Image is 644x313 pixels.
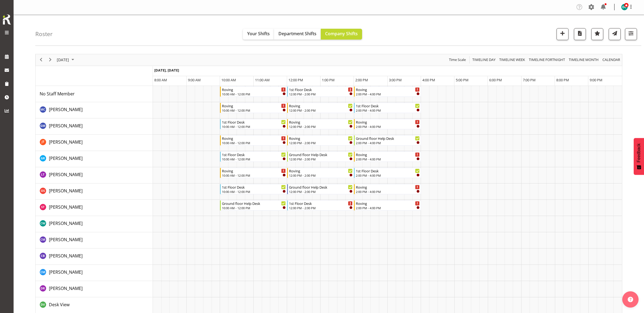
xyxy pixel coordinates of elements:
div: Glen Tomlinson"s event - Roving Begin From Saturday, September 27, 2025 at 10:00:00 AM GMT+12:00 ... [220,135,287,146]
div: 12:00 PM - 2:00 PM [289,141,353,145]
button: Feedback - Show survey [634,138,644,175]
div: 2:00 PM - 4:00 PM [356,189,420,194]
td: Debra Robinson resource [36,281,153,297]
span: [PERSON_NAME] [49,204,83,210]
div: Aurora Catu"s event - Roving Begin From Saturday, September 27, 2025 at 12:00:00 PM GMT+12:00 End... [287,103,354,113]
div: previous period [36,54,46,66]
span: 10:00 AM [221,78,236,82]
button: September 2025 [56,56,77,63]
div: Saniya Thompson"s event - Ground floor Help Desk Begin From Saturday, September 27, 2025 at 10:00... [220,200,287,211]
span: 4:00 PM [422,78,435,82]
div: 10:00 AM - 12:00 PM [222,92,286,96]
span: [PERSON_NAME] [49,139,83,145]
div: Saniya Thompson"s event - 1st Floor Desk Begin From Saturday, September 27, 2025 at 12:00:00 PM G... [287,200,354,211]
div: Aurora Catu"s event - 1st Floor Desk Begin From Saturday, September 27, 2025 at 2:00:00 PM GMT+12... [354,103,421,113]
span: [DATE] [56,56,70,63]
a: [PERSON_NAME] [49,106,83,113]
span: 6:00 PM [489,78,502,82]
div: Ground floor Help Desk [289,152,353,157]
div: 1st Floor Desk [356,168,420,173]
div: Gabriel McKay Smith"s event - Roving Begin From Saturday, September 27, 2025 at 2:00:00 PM GMT+12... [354,119,421,129]
img: Rosterit icon logo [1,14,12,25]
a: [PERSON_NAME] [49,269,83,275]
div: Olivia Stanley"s event - Ground floor Help Desk Begin From Saturday, September 27, 2025 at 12:00:... [287,184,354,194]
div: Saniya Thompson"s event - Roving Begin From Saturday, September 27, 2025 at 2:00:00 PM GMT+12:00 ... [354,200,421,211]
button: Highlight an important date within the roster. [591,28,603,40]
td: Cindy Mulrooney resource [36,265,153,281]
span: 12:00 PM [288,78,303,82]
span: 8:00 PM [556,78,569,82]
span: Your Shifts [247,31,270,37]
div: Aurora Catu"s event - Roving Begin From Saturday, September 27, 2025 at 10:00:00 AM GMT+12:00 End... [220,103,287,113]
td: Glen Tomlinson resource [36,135,153,151]
span: [PERSON_NAME] [49,172,83,178]
div: Roving [356,119,420,125]
span: Timeline Week [499,56,526,63]
span: 7:00 PM [523,78,536,82]
div: 12:00 PM - 2:00 PM [289,108,353,112]
div: 12:00 PM - 2:00 PM [289,206,353,210]
div: 10:00 AM - 12:00 PM [222,173,286,178]
div: 12:00 PM - 2:00 PM [289,173,353,178]
span: Department Shifts [278,31,316,37]
a: [PERSON_NAME] [49,220,83,227]
button: Timeline Day [472,56,497,63]
button: Timeline Month [568,56,600,63]
div: 10:00 AM - 12:00 PM [222,189,286,194]
div: 2:00 PM - 4:00 PM [356,141,420,145]
a: [PERSON_NAME] [49,285,83,292]
div: 1st Floor Desk [222,184,286,190]
button: Month [602,56,621,63]
div: September 27, 2025 [55,54,77,66]
button: Next [47,56,54,63]
span: Timeline Fortnight [528,56,566,63]
div: next period [46,54,55,66]
div: 10:00 AM - 12:00 PM [222,124,286,129]
span: [PERSON_NAME] [49,188,83,194]
span: 11:00 AM [255,78,270,82]
div: Lyndsay Tautari"s event - Roving Begin From Saturday, September 27, 2025 at 12:00:00 PM GMT+12:00... [287,168,354,178]
div: 2:00 PM - 4:00 PM [356,173,420,178]
span: [PERSON_NAME] [49,269,83,275]
td: Catherine Wilson resource [36,216,153,232]
button: Department Shifts [274,29,321,40]
div: 2:00 PM - 4:00 PM [356,108,420,112]
span: Feedback [636,143,641,162]
a: [PERSON_NAME] [49,122,83,129]
div: Roving [289,103,353,108]
div: 2:00 PM - 4:00 PM [356,92,420,96]
div: Roving [222,135,286,141]
button: Download a PDF of the roster for the current day [574,28,586,40]
div: Roving [289,168,353,173]
div: Grace Roscoe-Squires"s event - Roving Begin From Saturday, September 27, 2025 at 2:00:00 PM GMT+1... [354,151,421,162]
div: No Staff Member"s event - 1st Floor Desk Begin From Saturday, September 27, 2025 at 12:00:00 PM G... [287,86,354,97]
div: No Staff Member"s event - Roving Begin From Saturday, September 27, 2025 at 10:00:00 AM GMT+12:00... [220,86,287,97]
td: Grace Roscoe-Squires resource [36,151,153,167]
span: [DATE], [DATE] [154,68,179,73]
td: No Staff Member resource [36,86,153,102]
div: 2:00 PM - 4:00 PM [356,157,420,161]
td: Gabriel McKay Smith resource [36,118,153,135]
span: calendar [602,56,621,63]
div: Roving [356,201,420,206]
span: 8:00 AM [154,78,167,82]
div: No Staff Member"s event - Roving Begin From Saturday, September 27, 2025 at 2:00:00 PM GMT+12:00 ... [354,86,421,97]
div: Roving [356,184,420,190]
img: donald-cunningham11616.jpg [621,4,628,10]
span: [PERSON_NAME] [49,237,83,243]
div: 12:00 PM - 2:00 PM [289,92,353,96]
div: Roving [222,103,286,108]
span: Desk View [49,302,70,308]
span: 9:00 PM [590,78,602,82]
a: [PERSON_NAME] [49,253,83,259]
span: No Staff Member [40,91,75,97]
div: Olivia Stanley"s event - Roving Begin From Saturday, September 27, 2025 at 2:00:00 PM GMT+12:00 E... [354,184,421,194]
td: Aurora Catu resource [36,102,153,118]
div: 2:00 PM - 4:00 PM [356,206,420,210]
button: Previous [37,56,45,63]
td: Olivia Stanley resource [36,183,153,200]
a: [PERSON_NAME] [49,236,83,243]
